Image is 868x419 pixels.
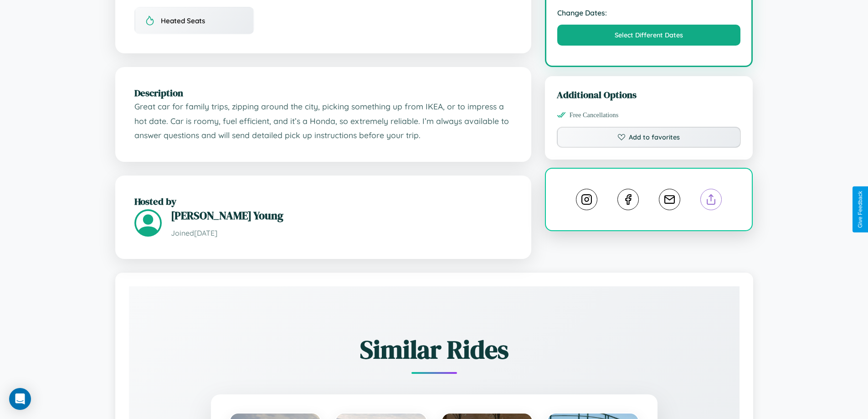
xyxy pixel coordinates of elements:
[557,127,741,148] button: Add to favorites
[134,99,512,143] p: Great car for family trips, zipping around the city, picking something up from IKEA, or to impres...
[161,332,708,367] h2: Similar Rides
[557,8,741,17] strong: Change Dates:
[134,86,512,99] h2: Description
[171,227,512,240] p: Joined [DATE]
[570,111,619,119] span: Free Cancellations
[161,16,205,25] span: Heated Seats
[134,195,512,208] h2: Hosted by
[557,25,741,46] button: Select Different Dates
[9,388,31,410] div: Open Intercom Messenger
[857,191,863,228] div: Give Feedback
[171,208,512,223] h3: [PERSON_NAME] Young
[557,88,741,101] h3: Additional Options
